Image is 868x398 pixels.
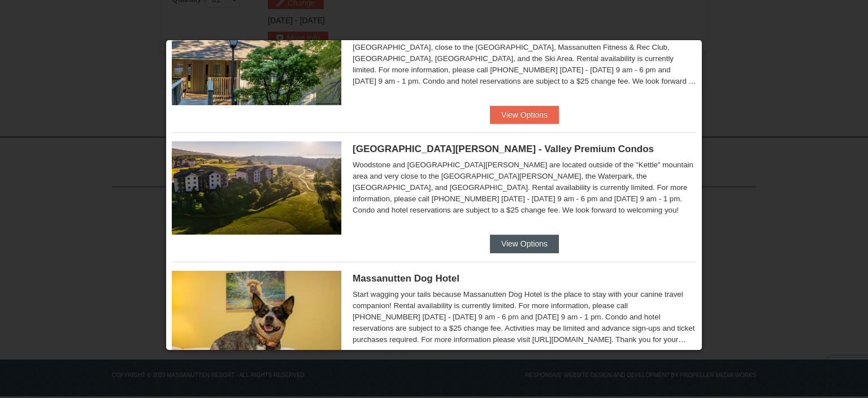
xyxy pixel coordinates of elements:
[172,12,341,105] img: 19219034-1-0eee7e00.jpg
[172,271,341,364] img: 27428181-5-81c892a3.jpg
[490,235,559,253] button: View Options
[353,144,654,154] span: [GEOGRAPHIC_DATA][PERSON_NAME] - Valley Premium Condos
[353,159,696,216] div: Woodstone and [GEOGRAPHIC_DATA][PERSON_NAME] are located outside of the "Kettle" mountain area an...
[353,289,696,345] div: Start wagging your tails because Massanutten Dog Hotel is the place to stay with your canine trav...
[353,273,459,284] span: Massanutten Dog Hotel
[172,141,341,234] img: 19219041-4-ec11c166.jpg
[490,106,559,124] button: View Options
[353,31,696,87] div: The Summit condos were built in the townhouse style. Located within the mountain area of [GEOGRAP...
